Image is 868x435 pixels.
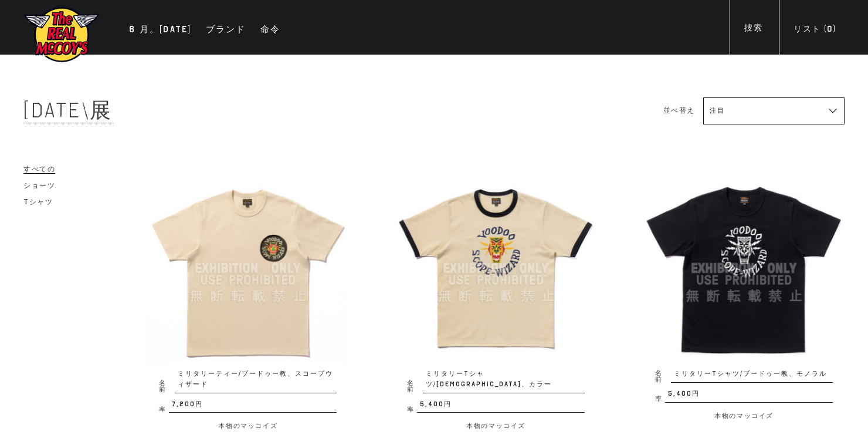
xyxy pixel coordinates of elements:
div: 命令 [260,22,281,39]
div: ) [794,23,836,39]
img: マッコイズ展 [23,6,100,63]
span: ショーツ [23,181,55,190]
span: 率 [407,406,417,413]
font: リスト ( [794,24,832,34]
span: すべての [23,165,55,174]
a: ミリタリーTシャツ/ブードゥー教、モノラル 名前ミリタリーTシャツ/ブードゥー教、モノラル 率5,400円 本物のマッコイズ [643,168,845,423]
span: 率 [159,406,169,413]
span: 名前 [159,380,175,393]
span: ミリタリーティー/ブードゥー教、スコープウィザード [175,369,337,393]
div: 捜索 [744,22,762,38]
span: 5,400円 [417,399,585,413]
a: ショーツ [23,178,55,193]
div: ブランド [206,22,246,39]
img: ミリタリーティー/ブードゥー教、スコープウィザード [147,168,348,369]
a: 命令 [255,22,287,39]
a: Tシャツ [23,195,53,209]
span: 7,200円 [169,399,337,413]
span: 0 [827,24,832,34]
p: 本物のマッコイズ [643,409,845,423]
a: ミリタリーTシャツ/ブードゥー教、カラー 名前ミリタリーTシャツ/[DEMOGRAPHIC_DATA]、カラー 率5,400円 本物のマッコイズ [395,168,596,433]
a: リスト (0) [779,23,850,39]
span: 率 [655,396,665,402]
span: [DATE]展 [23,97,113,123]
img: ミリタリーTシャツ/ブードゥー教、モノラル [643,168,845,369]
a: 捜索 [730,22,777,38]
span: Tシャツ [23,198,53,206]
p: 本物のマッコイズ [147,419,348,433]
img: ミリタリーTシャツ/ブードゥー教、カラー [395,168,596,369]
a: すべての [23,162,55,176]
span: 5,400円 [665,389,833,403]
span: 名前 [407,380,423,393]
label: 並べ替え [663,106,695,114]
span: ミリタリーTシャツ/[DEMOGRAPHIC_DATA]、カラー [423,369,585,393]
div: 8 月。[DATE] [129,22,192,39]
span: 名前 [655,370,671,383]
a: 8 月。[DATE] [123,22,198,39]
a: ミリタリーティー/ブードゥー教、スコープウィザード 名前ミリタリーティー/ブードゥー教、スコープウィザード 率7,200円 本物のマッコイズ [147,168,348,433]
span: ミリタリーTシャツ/ブードゥー教、モノラル [671,369,833,383]
p: 本物のマッコイズ [395,419,596,433]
